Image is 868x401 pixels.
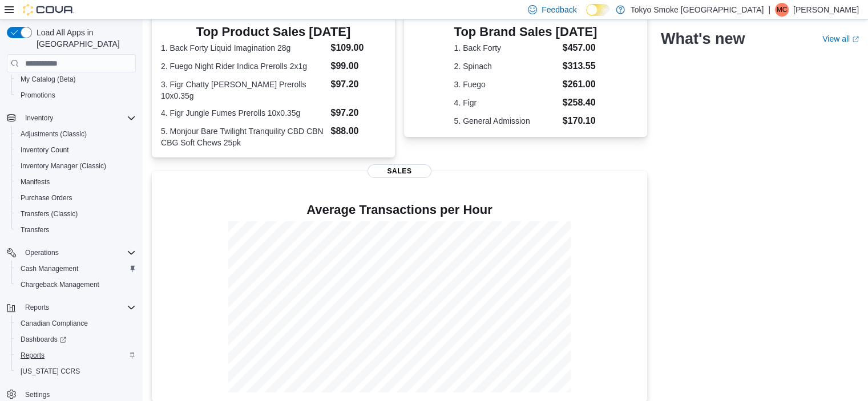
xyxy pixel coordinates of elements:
[11,126,140,142] button: Adjustments (Classic)
[11,142,140,158] button: Inventory Count
[563,59,597,73] dd: $313.55
[11,331,140,347] a: Dashboards
[11,174,140,190] button: Manifests
[21,145,69,155] span: Inventory Count
[11,206,140,222] button: Transfers (Classic)
[16,317,92,330] a: Canadian Compliance
[11,363,140,379] button: [US_STATE] CCRS
[16,349,49,362] a: Reports
[11,347,140,363] button: Reports
[161,60,326,72] dt: 2. Fuego Night Rider Indica Prerolls 2x1g
[16,349,136,362] span: Reports
[11,87,140,103] button: Promotions
[16,127,91,141] a: Adjustments (Classic)
[161,125,326,148] dt: 5. Monjour Bare Twilight Tranquility CBD CBN CBG Soft Chews 25pk
[16,191,77,205] a: Purchase Orders
[16,278,104,291] a: Chargeback Management
[454,42,558,54] dt: 1. Back Forty
[16,223,54,237] a: Transfers
[21,264,78,273] span: Cash Management
[16,159,136,173] span: Inventory Manager (Classic)
[21,319,88,328] span: Canadian Compliance
[23,4,74,15] img: Cova
[161,42,326,54] dt: 1. Back Forty Liquid Imagination 28g
[161,107,326,119] dt: 4. Figr Jungle Fumes Prerolls 10x0.35g
[330,106,385,120] dd: $97.20
[454,79,558,90] dt: 3. Fuego
[16,72,80,86] a: My Catalog (Beta)
[161,79,326,102] dt: 3. Figr Chatty [PERSON_NAME] Prerolls 10x0.35g
[21,75,76,84] span: My Catalog (Beta)
[11,315,140,331] button: Canadian Compliance
[21,246,136,260] span: Operations
[16,191,136,205] span: Purchase Orders
[454,25,597,39] h3: Top Brand Sales [DATE]
[631,3,764,17] p: Tokyo Smoke [GEOGRAPHIC_DATA]
[16,127,136,141] span: Adjustments (Classic)
[454,60,558,72] dt: 2. Spinach
[793,3,859,17] p: [PERSON_NAME]
[16,364,136,378] span: Washington CCRS
[16,159,111,173] a: Inventory Manager (Classic)
[2,110,140,126] button: Inventory
[563,96,597,110] dd: $258.40
[21,177,50,187] span: Manifests
[21,161,106,171] span: Inventory Manager (Classic)
[21,335,66,344] span: Dashboards
[25,303,49,312] span: Reports
[661,30,745,48] h2: What's new
[16,262,136,276] span: Cash Management
[330,78,385,91] dd: $97.20
[542,4,576,15] span: Feedback
[16,207,136,221] span: Transfers (Classic)
[21,193,72,202] span: Purchase Orders
[161,25,386,39] h3: Top Product Sales [DATE]
[21,111,58,125] button: Inventory
[21,111,136,125] span: Inventory
[16,175,136,189] span: Manifests
[21,129,87,139] span: Adjustments (Classic)
[11,261,140,277] button: Cash Management
[777,3,788,17] span: MC
[21,351,45,360] span: Reports
[16,333,71,346] a: Dashboards
[2,245,140,261] button: Operations
[16,143,74,157] a: Inventory Count
[368,164,431,178] span: Sales
[21,280,99,289] span: Chargeback Management
[16,333,136,346] span: Dashboards
[21,301,136,314] span: Reports
[330,124,385,138] dd: $88.00
[21,246,63,260] button: Operations
[454,97,558,108] dt: 4. Figr
[11,190,140,206] button: Purchase Orders
[16,207,82,221] a: Transfers (Classic)
[16,262,83,276] a: Cash Management
[586,4,610,16] input: Dark Mode
[563,114,597,128] dd: $170.10
[21,301,54,314] button: Reports
[11,222,140,238] button: Transfers
[16,223,136,237] span: Transfers
[21,367,80,376] span: [US_STATE] CCRS
[21,209,78,218] span: Transfers (Classic)
[852,36,859,43] svg: External link
[11,277,140,293] button: Chargeback Management
[454,115,558,127] dt: 5. General Admission
[822,34,859,43] a: View allExternal link
[32,27,136,50] span: Load All Apps in [GEOGRAPHIC_DATA]
[330,59,385,73] dd: $99.00
[16,317,136,330] span: Canadian Compliance
[16,278,136,291] span: Chargeback Management
[16,88,136,102] span: Promotions
[16,88,60,102] a: Promotions
[16,364,84,378] a: [US_STATE] CCRS
[11,158,140,174] button: Inventory Manager (Classic)
[161,203,638,217] h4: Average Transactions per Hour
[330,41,385,55] dd: $109.00
[563,78,597,91] dd: $261.00
[25,114,53,123] span: Inventory
[16,175,54,189] a: Manifests
[11,71,140,87] button: My Catalog (Beta)
[586,16,587,17] span: Dark Mode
